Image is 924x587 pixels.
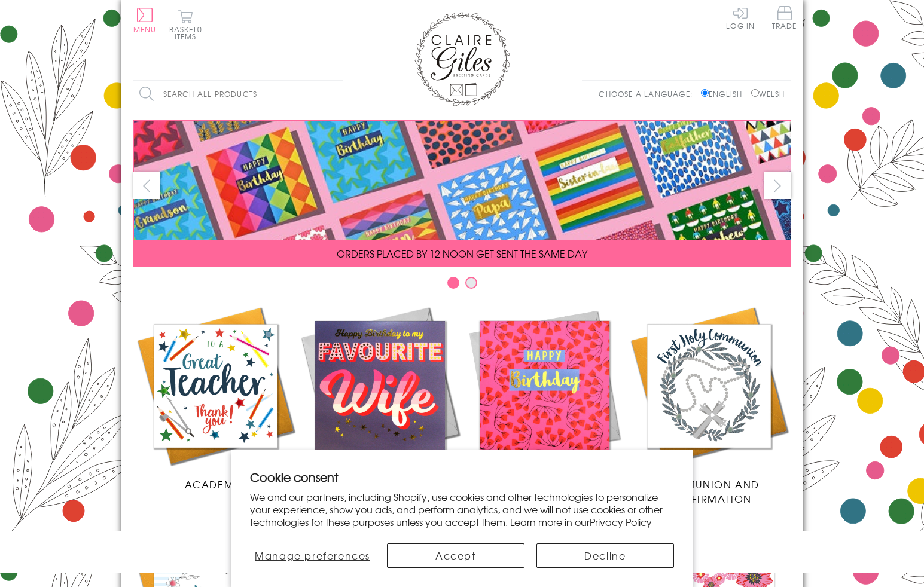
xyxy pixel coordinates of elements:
[599,88,699,99] p: Choose a language:
[133,304,298,491] a: Academic
[169,10,202,40] button: Basket0 items
[133,24,157,35] span: Menu
[298,304,462,491] a: New Releases
[627,304,791,506] a: Communion and Confirmation
[658,477,760,506] span: Communion and Confirmation
[465,277,477,289] button: Carousel Page 2
[701,89,709,97] input: English
[185,477,246,491] span: Academic
[447,277,459,289] button: Carousel Page 1 (Current Slide)
[250,491,674,528] p: We and our partners, including Shopify, use cookies and other technologies to personalize your ex...
[250,469,674,485] h2: Cookie consent
[764,172,791,199] button: next
[590,515,652,529] a: Privacy Policy
[331,81,343,108] input: Search
[726,6,755,29] a: Log In
[133,276,791,295] div: Carousel Pagination
[250,543,375,568] button: Manage preferences
[387,543,524,568] button: Accept
[255,548,370,562] span: Manage preferences
[751,88,785,99] label: Welsh
[772,6,797,29] span: Trade
[337,246,587,261] span: ORDERS PLACED BY 12 NOON GET SENT THE SAME DAY
[414,12,510,106] img: Claire Giles Greetings Cards
[536,543,674,568] button: Decline
[751,89,759,97] input: Welsh
[701,88,748,99] label: English
[133,172,160,199] button: prev
[133,8,157,33] button: Menu
[133,81,343,108] input: Search all products
[462,304,627,491] a: Birthdays
[175,24,202,42] span: 0 items
[772,6,797,32] a: Trade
